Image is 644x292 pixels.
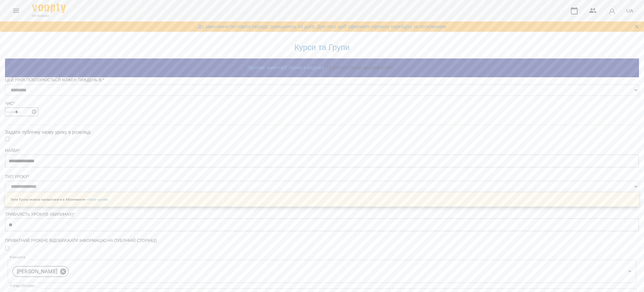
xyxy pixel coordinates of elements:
img: Voopty Logo [32,3,66,13]
img: avatar_s.png [607,6,617,15]
div: Тип Уроку [5,174,639,180]
div: Цей урок повторюється кожен тиждень в: [5,77,639,83]
h3: Курси та Групи [8,43,636,52]
div: Назва [5,148,639,154]
button: UA [624,4,636,17]
span: Перенести на інший курс [327,64,394,72]
button: Перенести на інший курс [324,62,396,74]
div: Задати публічну назву уроку в розкладі [5,129,639,135]
button: Menu [8,3,24,19]
div: [PERSON_NAME] [12,266,69,277]
a: Типи уроків [89,198,108,201]
div: Тривалість уроку(в хвилинах) [5,212,639,217]
button: Закрити сповіщення [632,22,641,31]
a: До закінчення тестового періоду залишилось 44 дні/в. Для того щоб оформити підписку перейдіть за ... [198,23,446,30]
p: [PERSON_NAME] [17,267,57,276]
p: Типи Уроку можна налаштувати в Абонементи -> [10,197,108,202]
div: Приватний урок(не відображати інформацію на публічній сторінці) [5,238,639,244]
div: Час [5,101,639,107]
div: [PERSON_NAME] [8,260,636,283]
a: Групове заняття ( 2 Уроків в неділю ) [248,65,324,70]
span: For Business [32,14,66,18]
span: UA [626,7,633,14]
